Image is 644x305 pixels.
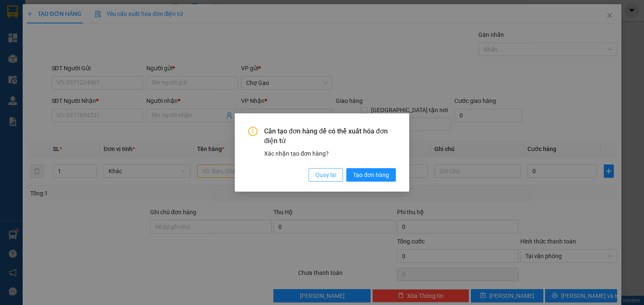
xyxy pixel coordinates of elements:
[346,168,396,182] button: Tạo đơn hàng
[264,127,396,146] span: Cần tạo đơn hàng để có thể xuất hóa đơn điện tử
[5,60,187,82] div: Chợ Gạo
[315,170,336,179] span: Quay lại
[353,170,389,179] span: Tạo đơn hàng
[248,127,257,136] span: exclamation-circle
[39,40,153,54] text: CGTLT1210250024
[264,149,396,158] div: Xác nhận tạo đơn hàng?
[309,168,343,182] button: Quay lại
